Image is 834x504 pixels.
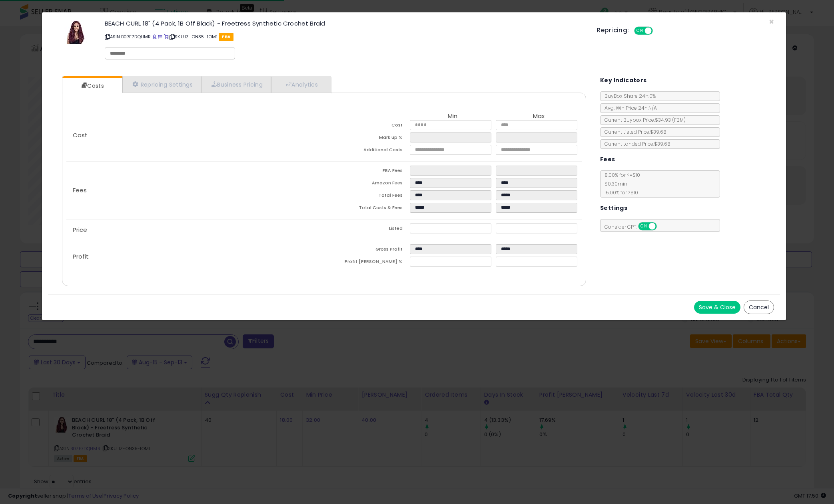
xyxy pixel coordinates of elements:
td: Profit [PERSON_NAME] % [324,257,410,269]
td: Cost [324,120,410,132]
p: ASIN: B07F7DQHMR | SKU: IZ-ON35-1OM1 [105,30,585,43]
td: Amazon Fees [324,178,410,190]
td: Listed [324,223,410,236]
h5: Settings [600,203,627,213]
td: FBA Fees [324,166,410,178]
p: Profit [66,253,324,260]
td: Mark up % [324,132,410,145]
a: Analytics [271,76,330,93]
span: Avg. Win Price 24h: N/A [601,105,657,111]
a: Costs [62,78,122,94]
td: Total Costs & Fees [324,203,410,215]
a: BuyBox page [152,34,157,40]
span: OFF [651,28,664,34]
button: Cancel [744,300,774,314]
a: All offer listings [158,34,162,40]
h5: Repricing: [597,27,629,34]
span: Current Buybox Price: [601,117,686,123]
td: Total Fees [324,190,410,203]
span: 15.00 % for > $10 [601,189,638,196]
span: OFF [655,223,668,230]
p: Price [66,227,324,233]
span: Consider CPT: [601,223,667,230]
h5: Key Indicators [600,75,647,85]
span: BuyBox Share 24h: 0% [601,93,656,99]
span: ON [639,223,649,230]
span: Current Landed Price: $39.68 [601,140,670,147]
span: ( FBM ) [672,117,686,123]
p: Cost [66,132,324,138]
a: Repricing Settings [122,76,202,93]
td: Gross Profit [324,244,410,257]
th: Min [410,113,496,120]
a: Your listing only [164,34,168,40]
p: Fees [66,187,324,194]
th: Max [496,113,582,120]
h3: BEACH CURL 18" (4 Pack, 1B Off Black) - Freetress Synthetic Crochet Braid [105,20,585,26]
a: Business Pricing [201,76,271,93]
span: ON [635,28,645,34]
span: 8.00 % for <= $10 [601,172,640,196]
h5: Fees [600,154,615,164]
span: Current Listed Price: $39.68 [601,128,666,135]
td: Additional Costs [324,145,410,157]
button: Save & Close [694,301,740,314]
img: 41sakF+WHgL._SL60_.jpg [64,20,88,44]
span: FBA [219,33,233,41]
span: × [769,16,774,28]
span: $34.93 [655,117,686,123]
span: $0.30 min [601,180,627,187]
